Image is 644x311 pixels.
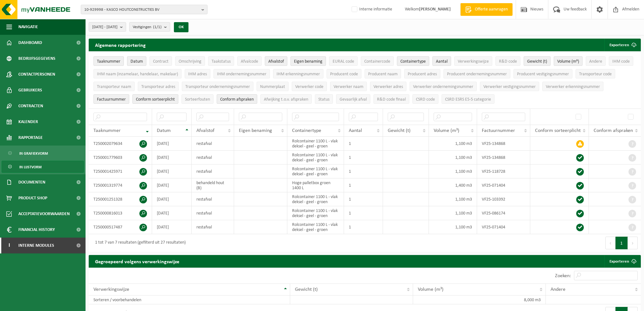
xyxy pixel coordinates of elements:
td: VF25-086174 [477,206,530,220]
button: CSRD codeCSRD code: Activate to sort [412,94,438,104]
span: Containercode [364,59,390,64]
td: 1 [344,165,383,178]
a: Exporteren [604,255,640,268]
td: T250001319774 [89,178,152,192]
button: StatusStatus: Activate to sort [315,94,333,104]
span: Transporteur adres [141,84,175,89]
button: R&D codeR&amp;D code: Activate to sort [495,56,520,66]
span: Offerte aanvragen [473,6,509,13]
button: [DATE] - [DATE] [89,22,126,32]
span: Contactpersonen [18,66,55,82]
span: Acceptatievoorwaarden [18,206,70,222]
button: Gevaarlijk afval : Activate to sort [336,94,370,104]
td: T250001425971 [89,165,152,178]
h2: Algemene rapportering [89,39,152,51]
td: VF25-118728 [477,165,530,178]
span: Taaknummer [93,128,121,133]
span: Producent vestigingsnummer [517,72,569,77]
button: Producent naamProducent naam: Activate to sort [365,69,401,78]
button: 1 [615,237,628,249]
span: In lijstvorm [19,161,41,173]
span: I [6,238,12,253]
td: VF25-134868 [477,151,530,165]
span: Andere [551,287,565,292]
td: restafval [192,137,234,151]
button: IHM naam (inzamelaar, handelaar, makelaar)IHM naam (inzamelaar, handelaar, makelaar): Activate to... [93,69,182,78]
span: Volume (m³) [557,59,579,64]
span: Aantal [349,128,362,133]
a: In lijstvorm [2,161,84,173]
button: EURAL codeEURAL code: Activate to sort [329,56,358,66]
span: Verwerker vestigingsnummer [483,84,536,89]
td: T250000517487 [89,220,152,234]
button: R&D code finaalR&amp;D code finaal: Activate to sort [373,94,409,104]
span: Producent adres [408,72,437,77]
td: 1 [344,137,383,151]
span: EURAL code [333,59,354,64]
span: Conform afspraken [594,128,633,133]
button: Vestigingen(1/1) [129,22,170,32]
td: 1,100 m3 [429,137,477,151]
button: Verwerker adresVerwerker adres: Activate to sort [370,82,406,91]
td: 8,000 m3 [413,295,546,304]
td: 1 [344,206,383,220]
td: 1 [344,192,383,206]
td: restafval [192,206,234,220]
span: Transporteur ondernemingsnummer [185,84,250,89]
span: Afwijking t.o.v. afspraken [264,97,308,102]
h2: Gegroepeerd volgens verwerkingswijze [89,255,186,267]
span: R&D code [499,59,517,64]
button: Conform afspraken : Activate to sort [217,94,257,104]
td: 1 [344,151,383,165]
span: Afvalstof [196,128,214,133]
button: FactuurnummerFactuurnummer: Activate to sort [93,94,129,104]
span: Eigen benaming [239,128,272,133]
span: Transporteur code [579,72,612,77]
span: Factuurnummer [97,97,126,102]
td: 1,100 m3 [429,192,477,206]
span: Vestigingen [133,22,162,32]
button: Exporteren [604,39,640,51]
button: Producent adresProducent adres: Activate to sort [404,69,440,78]
span: Interne modules [18,238,54,253]
button: IHM ondernemingsnummerIHM ondernemingsnummer: Activate to sort [214,69,270,78]
button: NummerplaatNummerplaat: Activate to sort [257,82,289,91]
button: Producent codeProducent code: Activate to sort [327,69,361,78]
button: Transporteur codeTransporteur code: Activate to sort [576,69,615,78]
td: 1,100 m3 [429,165,477,178]
td: T250002079634 [89,137,152,151]
td: VF25-134868 [477,137,530,151]
span: Producent code [330,72,358,77]
button: Volume (m³)Volume (m³): Activate to sort [554,56,583,66]
button: TaaknummerTaaknummer: Activate to remove sorting [93,56,124,66]
td: [DATE] [152,220,192,234]
span: Factuurnummer [482,128,515,133]
span: Producent naam [368,72,398,77]
td: behandeld hout (B) [192,178,234,192]
span: Verwerkingswijze [458,59,489,64]
button: Eigen benamingEigen benaming: Activate to sort [290,56,326,66]
td: 1,100 m3 [429,151,477,165]
span: R&D code finaal [377,97,406,102]
span: Taakstatus [212,59,231,64]
td: restafval [192,165,234,178]
td: 1,100 m3 [429,206,477,220]
span: Nummerplaat [260,84,285,89]
span: Afvalstof [268,59,284,64]
button: IHM adresIHM adres: Activate to sort [185,69,210,78]
span: Volume (m³) [418,287,443,292]
span: IHM code [612,59,630,64]
td: Rolcontainer 1100 L - vlak deksel - geel - groen [287,137,344,151]
span: IHM ondernemingsnummer [217,72,266,77]
span: 10-929998 - KASCO HOUTCONSTRUCTIES BV [84,5,199,15]
td: 1,100 m3 [429,220,477,234]
td: T250000816013 [89,206,152,220]
span: Gewicht (t) [388,128,411,133]
td: [DATE] [152,151,192,165]
button: 10-929998 - KASCO HOUTCONSTRUCTIES BV [81,5,207,14]
span: Rapportage [18,130,43,146]
span: Kalender [18,114,38,130]
td: Rolcontainer 1100 L - vlak deksel - geel - groen [287,165,344,178]
td: Rolcontainer 1100 L - vlak deksel - geel - groen [287,206,344,220]
button: IHM codeIHM code: Activate to sort [609,56,633,66]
